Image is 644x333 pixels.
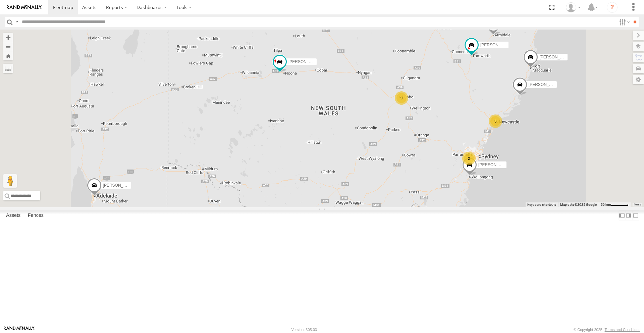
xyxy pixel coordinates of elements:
[601,203,610,206] span: 50 km
[563,2,583,12] div: Kane McDermott
[3,51,13,60] button: Zoom Home
[7,5,42,10] img: rand-logo.svg
[539,55,573,59] span: [PERSON_NAME]
[489,114,502,128] div: 3
[103,183,156,188] span: [PERSON_NAME] - NEW ute
[291,328,317,332] div: Version: 305.03
[633,75,644,84] label: Map Settings
[3,211,24,220] label: Assets
[605,328,640,332] a: Terms and Conditions
[288,59,322,64] span: [PERSON_NAME]
[478,162,512,167] span: [PERSON_NAME]
[395,91,408,105] div: 9
[634,203,641,206] a: Terms
[619,210,625,220] label: Dock Summary Table to the Left
[607,2,618,13] i: ?
[4,326,35,333] a: Visit our Website
[599,202,631,207] button: Map scale: 50 km per 51 pixels
[462,152,476,165] div: 2
[527,202,556,207] button: Keyboard shortcuts
[3,64,13,73] label: Measure
[3,33,13,42] button: Zoom in
[14,17,19,27] label: Search Query
[632,210,639,220] label: Hide Summary Table
[560,203,597,206] span: Map data ©2025 Google
[3,42,13,51] button: Zoom out
[3,174,17,188] button: Drag Pegman onto the map to open Street View
[529,82,562,87] span: [PERSON_NAME]
[616,17,631,27] label: Search Filter Options
[480,43,514,47] span: [PERSON_NAME]
[574,328,640,332] div: © Copyright 2025 -
[625,210,632,220] label: Dock Summary Table to the Right
[24,211,47,220] label: Fences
